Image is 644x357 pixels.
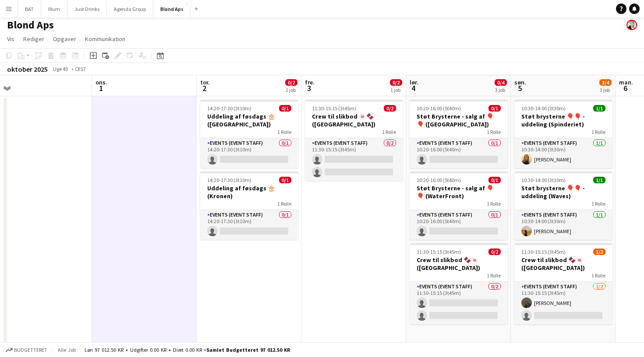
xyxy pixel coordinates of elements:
span: man. [619,78,633,86]
span: 0/2 [285,79,297,86]
h3: Støt brysterne 🎈🎈 - uddeling (Spinderiet) [514,112,612,128]
span: 0/2 [390,79,402,86]
h3: Crew til slikbod 🍬🍫 ([GEOGRAPHIC_DATA]) [305,112,403,128]
span: 10:30-14:00 (3t30m) [521,105,566,112]
span: 10:20-16:00 (5t40m) [417,105,461,112]
span: Vis [7,35,14,43]
span: 11:30-15:15 (3t45m) [417,248,461,255]
app-card-role: Events (Event Staff)0/211:30-15:15 (3t45m) [305,138,403,181]
span: 1 Rolle [487,272,501,279]
app-card-role: Events (Event Staff)0/114:20-17:30 (3t10m) [200,210,298,240]
button: Just Drinks [67,0,107,17]
a: Kommunikation [81,33,129,45]
span: 10:20-16:00 (5t40m) [417,177,461,183]
app-job-card: 10:20-16:00 (5t40m)0/1Støt Brysterne - salg af 🎈🎈 ([GEOGRAPHIC_DATA])1 RolleEvents (Event Staff)0... [410,100,508,168]
span: Budgetteret [14,347,47,353]
span: 1 Rolle [277,200,291,207]
div: 11:30-15:15 (3t45m)0/2Crew til slikbod 🍬🍫 ([GEOGRAPHIC_DATA])1 RolleEvents (Event Staff)0/211:30-... [305,100,403,181]
span: Uge 40 [50,66,71,72]
span: 1 Rolle [487,200,501,207]
app-user-avatar: Kersti Bøgebjerg [626,20,637,30]
a: Vis [4,33,18,45]
span: Alle job [56,346,77,353]
span: fre. [305,78,315,86]
button: Budgetteret [4,345,49,355]
div: 3 job [495,87,506,93]
span: tor. [200,78,210,86]
app-card-role: Events (Event Staff)0/110:20-16:00 (5t40m) [410,138,508,168]
app-card-role: Events (Event Staff)1/211:30-15:15 (3t45m)[PERSON_NAME] [514,282,612,324]
span: ons. [96,78,107,86]
span: 1 Rolle [591,272,605,279]
span: 1/2 [593,248,605,255]
span: 0/4 [495,79,507,86]
button: Illum [41,0,67,17]
div: Løn 97 012.50 KR + Udgifter 0.00 KR + Diæt 0.00 KR = [85,346,290,353]
app-job-card: 14:20-17:30 (3t10m)0/1Uddeling af føsdags 🎂 (Kronen)1 RolleEvents (Event Staff)0/114:20-17:30 (3t... [200,171,298,240]
div: 3 job [600,87,611,93]
span: 1 Rolle [382,129,396,135]
h3: Støt brysterne 🎈🎈 - uddeling (Waves) [514,184,612,200]
span: 0/1 [488,105,501,112]
span: 11:30-15:15 (3t45m) [521,248,566,255]
app-job-card: 14:20-17:30 (3t10m)0/1Uddeling af føsdags 🎂 ([GEOGRAPHIC_DATA])1 RolleEvents (Event Staff)0/114:2... [200,100,298,168]
span: 14:20-17:30 (3t10m) [207,105,251,112]
span: Opgaver [53,35,76,43]
span: Kommunikation [85,35,125,43]
h3: Crew til slikbod 🍫🍬 ([GEOGRAPHIC_DATA]) [514,256,612,272]
span: 6 [618,83,633,93]
span: Samlet budgetteret 97 012.50 KR [206,346,290,353]
button: Agenda Group [107,0,153,17]
span: 1 Rolle [277,129,291,135]
h3: Uddeling af føsdags 🎂 ([GEOGRAPHIC_DATA]) [200,112,298,128]
a: Rediger [20,33,48,45]
span: 2 [199,83,210,93]
app-job-card: 11:30-15:15 (3t45m)0/2Crew til slikbod 🍫🍬 ([GEOGRAPHIC_DATA])1 RolleEvents (Event Staff)0/211:30-... [410,243,508,324]
button: Blond Aps [153,0,191,17]
button: BAT [18,0,41,17]
div: oktober 2025 [7,65,48,73]
h3: Støt Brysterne - salg af 🎈🎈 (WaterFront) [410,184,508,200]
app-job-card: 10:30-14:00 (3t30m)1/1Støt brysterne 🎈🎈 - uddeling (Spinderiet)1 RolleEvents (Event Staff)1/110:3... [514,100,612,168]
span: 0/2 [488,248,501,255]
app-card-role: Events (Event Staff)0/211:30-15:15 (3t45m) [410,282,508,324]
span: 3 [304,83,315,93]
div: 1 job [390,87,402,93]
span: 1 [94,83,107,93]
span: 1/1 [593,105,605,112]
span: 3/4 [599,79,612,86]
span: 1 Rolle [487,129,501,135]
h1: Blond Aps [7,18,54,31]
h3: Støt Brysterne - salg af 🎈🎈 ([GEOGRAPHIC_DATA]) [410,112,508,128]
app-job-card: 10:20-16:00 (5t40m)0/1Støt Brysterne - salg af 🎈🎈 (WaterFront)1 RolleEvents (Event Staff)0/110:20... [410,171,508,240]
span: 1 Rolle [591,200,605,207]
app-card-role: Events (Event Staff)1/110:30-14:00 (3t30m)[PERSON_NAME] [514,138,612,168]
span: Rediger [23,35,44,43]
span: 14:20-17:30 (3t10m) [207,177,251,183]
span: søn. [514,78,526,86]
span: 10:30-14:00 (3t30m) [521,177,566,183]
span: 0/1 [279,105,291,112]
span: 5 [513,83,526,93]
span: 11:30-15:15 (3t45m) [312,105,356,112]
span: lør. [410,78,418,86]
app-job-card: 10:30-14:00 (3t30m)1/1Støt brysterne 🎈🎈 - uddeling (Waves)1 RolleEvents (Event Staff)1/110:30-14:... [514,171,612,240]
span: 4 [408,83,418,93]
div: 2 job [286,87,297,93]
span: 0/1 [488,177,501,183]
span: 0/2 [384,105,396,112]
app-card-role: Events (Event Staff)0/110:20-16:00 (5t40m) [410,210,508,240]
a: Opgaver [50,33,80,45]
app-job-card: 11:30-15:15 (3t45m)1/2Crew til slikbod 🍫🍬 ([GEOGRAPHIC_DATA])1 RolleEvents (Event Staff)1/211:30-... [514,243,612,324]
span: 1 Rolle [591,129,605,135]
div: CEST [75,66,86,72]
span: 1/1 [593,177,605,183]
h3: Crew til slikbod 🍫🍬 ([GEOGRAPHIC_DATA]) [410,256,508,272]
